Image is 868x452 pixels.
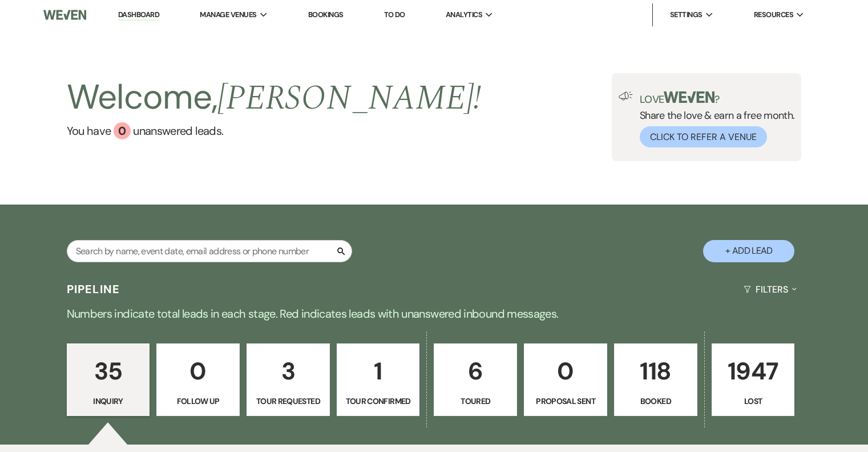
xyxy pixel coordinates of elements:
[754,9,793,21] span: Resources
[633,91,795,147] div: Share the love & earn a free month.
[670,9,703,21] span: Settings
[441,352,510,390] p: 6
[614,343,697,417] a: 118Booked
[254,352,322,390] p: 3
[67,73,482,122] h2: Welcome,
[67,281,120,297] h3: Pipeline
[247,343,330,417] a: 3Tour Requested
[118,10,159,21] a: Dashboard
[67,122,482,139] a: You have 0 unanswered leads.
[67,240,352,262] input: Search by name, event date, email address or phone number
[619,91,633,101] img: loud-speaker-illustration.svg
[621,352,690,390] p: 118
[384,10,405,19] a: To Do
[164,395,232,407] p: Follow Up
[719,395,788,407] p: Lost
[344,395,413,407] p: Tour Confirmed
[43,3,86,27] img: Weven Logo
[703,240,794,262] button: + Add Lead
[74,352,143,390] p: 35
[441,395,510,407] p: Toured
[712,343,795,417] a: 1947Lost
[524,343,607,417] a: 0Proposal Sent
[664,91,714,103] img: weven-logo-green.svg
[531,395,600,407] p: Proposal Sent
[164,352,232,390] p: 0
[640,91,795,105] p: Love ?
[200,9,256,21] span: Manage Venues
[254,395,322,407] p: Tour Requested
[434,343,517,417] a: 6Toured
[531,352,600,390] p: 0
[739,274,801,305] button: Filters
[217,72,481,125] span: [PERSON_NAME] !
[156,343,240,417] a: 0Follow Up
[308,10,344,19] a: Bookings
[719,352,788,390] p: 1947
[446,9,482,21] span: Analytics
[621,395,690,407] p: Booked
[640,126,767,147] button: Click to Refer a Venue
[337,343,420,417] a: 1Tour Confirmed
[23,305,845,323] p: Numbers indicate total leads in each stage. Red indicates leads with unanswered inbound messages.
[114,122,131,139] div: 0
[344,352,413,390] p: 1
[67,343,150,417] a: 35Inquiry
[74,395,143,407] p: Inquiry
